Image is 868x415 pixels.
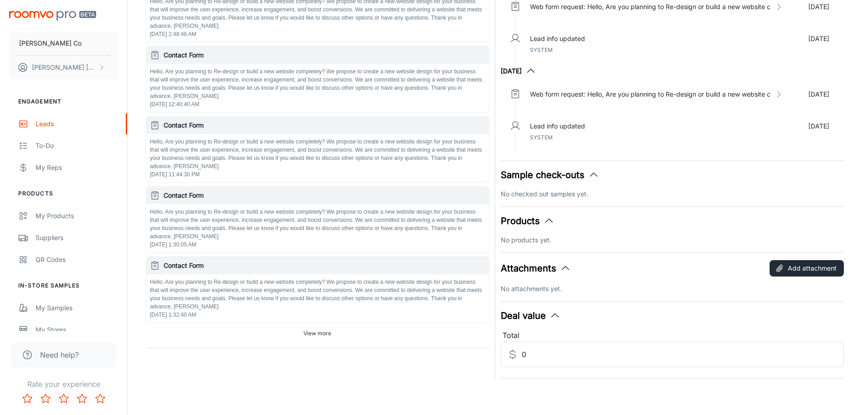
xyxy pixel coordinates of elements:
p: [PERSON_NAME] [PERSON_NAME] [32,62,96,72]
div: My Products [36,211,118,221]
p: Hello, Are you planning to Re-design or build a new website completely? We propose to create a ne... [150,208,485,241]
p: [DATE] [808,89,829,99]
span: System [530,134,553,141]
button: Contact FormHello, Are you planning to Re-design or build a new website completely? We propose to... [146,117,489,182]
p: [DATE] [808,2,829,12]
button: Contact FormHello, Are you planning to Re-design or build a new website completely? We propose to... [146,46,489,112]
span: [DATE] 2:48:46 AM [150,31,196,37]
button: Add attachment [770,260,844,277]
button: [DATE] [501,66,536,77]
input: Estimated deal value [522,342,844,367]
div: Total [501,330,844,342]
h6: Contact Form [164,120,485,130]
div: QR Codes [36,255,118,265]
p: [DATE] [808,121,829,131]
span: [DATE] 1:30:05 AM [150,241,196,248]
p: No attachments yet. [501,284,844,294]
p: No products yet. [501,235,844,245]
button: [PERSON_NAME] Co [9,31,118,55]
div: Leads [36,119,118,129]
h6: Contact Form [164,50,485,60]
div: My Samples [36,303,118,313]
p: Hello, Are you planning to Re-design or build a new website completely? We propose to create a ne... [150,67,485,100]
span: [DATE] 1:32:40 AM [150,312,196,318]
button: Rate 3 star [55,389,73,408]
p: [PERSON_NAME] Co [19,38,82,48]
span: [DATE] 12:40:40 AM [150,101,200,108]
p: Lead info updated [530,34,585,44]
div: To-do [36,141,118,151]
div: Suppliers [36,233,118,243]
h6: Contact Form [164,190,485,200]
button: Rate 4 star [73,389,91,408]
p: Hello, Are you planning to Re-design or build a new website completely? We propose to create a ne... [150,278,485,311]
button: Sample check-outs [501,168,599,182]
button: Products [501,214,555,228]
span: [DATE] 11:44:30 PM [150,171,200,178]
button: [PERSON_NAME] [PERSON_NAME] [9,56,118,79]
div: My Stores [36,325,118,335]
span: System [530,46,553,53]
p: Lead info updated [530,121,585,131]
img: Roomvo PRO Beta [9,11,96,20]
div: My Reps [36,163,118,173]
span: Need help? [40,349,79,360]
p: Hello, Are you planning to Re-design or build a new website completely? We propose to create a ne... [150,138,485,170]
button: Deal value [501,309,560,323]
button: Contact FormHello, Are you planning to Re-design or build a new website completely? We propose to... [146,257,489,323]
button: Rate 2 star [36,389,55,408]
button: Rate 5 star [91,389,109,408]
p: Web form request: Hello, Are you planning to Re-design or build a new website c [530,89,770,99]
h6: Contact Form [164,261,485,271]
button: Contact FormHello, Are you planning to Re-design or build a new website completely? We propose to... [146,187,489,252]
button: View more [300,327,335,340]
button: Attachments [501,261,571,275]
p: No checked out samples yet. [501,189,844,199]
p: Web form request: Hello, Are you planning to Re-design or build a new website c [530,2,770,12]
p: [DATE] [808,34,829,44]
button: Rate 1 star [18,389,36,408]
span: View more [303,329,331,338]
p: Rate your experience [7,379,120,389]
